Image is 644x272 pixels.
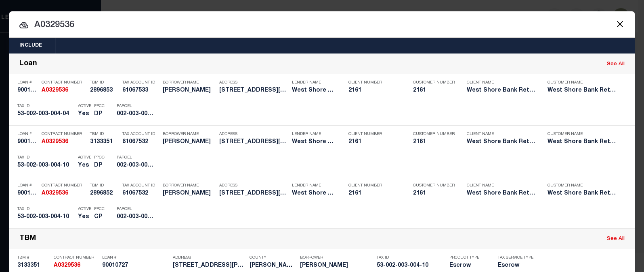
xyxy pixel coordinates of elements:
[163,183,215,188] p: Borrower Name
[449,255,486,260] p: Product Type
[292,190,336,197] h5: West Shore Bank Retail
[90,80,118,85] p: TBM ID
[117,214,153,221] h5: 002-003-004-10
[348,183,401,188] p: Client Number
[42,191,68,196] strong: A0329536
[467,183,535,188] p: Client Name
[219,139,288,146] h5: 7531 E DECKER RD FOUNTAIN MI 49...
[17,87,38,94] h5: 90010727
[467,139,535,146] h5: West Shore Bank Retail
[163,87,215,94] h5: DAVID ROLLER
[122,132,159,137] p: Tax Account ID
[173,262,245,269] h5: 7531 E DECKER RD
[292,132,336,137] p: Lender Name
[17,214,74,221] h5: 53-002-003-004-10
[94,162,105,169] h5: DP
[94,214,105,221] h5: CP
[17,255,50,260] p: TBM #
[17,162,74,169] h5: 53-002-003-004-10
[117,104,153,109] p: Parcel
[54,255,98,260] p: Contract Number
[17,111,74,118] h5: 53-002-003-004-04
[348,80,401,85] p: Client Number
[94,104,105,109] p: PPCC
[78,111,90,118] h5: Yes
[219,190,288,197] h5: 7531 E DECKER RD FOUNTAIN MI 49...
[102,255,169,260] p: Loan #
[219,87,288,94] h5: 7531 E DECKER RD FOUNTAIN MI 49...
[300,255,373,260] p: Borrower
[78,155,91,160] p: Active
[17,132,38,137] p: Loan #
[122,190,159,197] h5: 61067532
[54,262,98,269] h5: A0329536
[78,162,90,169] h5: Yes
[42,139,86,146] h5: A0329536
[449,262,486,269] h5: Escrow
[377,262,445,269] h5: 53-002-003-004-10
[467,132,535,137] p: Client Name
[548,190,616,197] h5: West Shore Bank Retail
[17,207,74,212] p: Tax ID
[163,132,215,137] p: Borrower Name
[607,62,625,67] a: See All
[348,132,401,137] p: Client Number
[90,139,118,146] h5: 3133351
[292,183,336,188] p: Lender Name
[292,139,336,146] h5: West Shore Bank Retail
[42,139,68,145] strong: A0329536
[90,87,118,94] h5: 2896853
[548,139,616,146] h5: West Shore Bank Retail
[17,155,74,160] p: Tax ID
[348,139,401,146] h5: 2161
[122,87,159,94] h5: 61067533
[498,262,538,269] h5: Escrow
[607,236,625,242] a: See All
[413,183,455,188] p: Customer Number
[102,262,169,269] h5: 90010727
[122,183,159,188] p: Tax Account ID
[163,139,215,146] h5: DAVID ROLLER
[467,80,535,85] p: Client Name
[250,255,296,260] p: County
[413,87,453,94] h5: 2161
[548,80,616,85] p: Customer Name
[42,132,86,137] p: Contract Number
[94,207,105,212] p: PPCC
[117,162,153,169] h5: 002-003-004-10
[90,132,118,137] p: TBM ID
[42,183,86,188] p: Contract Number
[17,139,38,146] h5: 90010727
[94,111,105,118] h5: DP
[42,190,86,197] h5: A0329536
[42,88,68,93] strong: A0329536
[163,190,215,197] h5: DAVID ROLLER
[377,255,445,260] p: Tax ID
[117,111,153,118] h5: 002-003-004-04
[90,183,118,188] p: TBM ID
[467,87,535,94] h5: West Shore Bank Retail
[467,190,535,197] h5: West Shore Bank Retail
[122,139,159,146] h5: 61067532
[9,38,52,54] button: Include
[19,60,37,69] div: Loan
[17,104,74,109] p: Tax ID
[173,255,245,260] p: Address
[78,104,91,109] p: Active
[163,80,215,85] p: Borrower Name
[9,18,635,32] input: Start typing...
[292,87,336,94] h5: West Shore Bank Retail
[42,80,86,85] p: Contract Number
[548,132,616,137] p: Customer Name
[348,87,401,94] h5: 2161
[219,80,288,85] p: Address
[17,262,50,269] h5: 3133351
[548,87,616,94] h5: West Shore Bank Retail
[90,190,118,197] h5: 2896852
[17,190,38,197] h5: 90010727
[250,262,296,269] h5: Mason
[17,80,38,85] p: Loan #
[498,255,538,260] p: Tax Service Type
[413,190,453,197] h5: 2161
[292,80,336,85] p: Lender Name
